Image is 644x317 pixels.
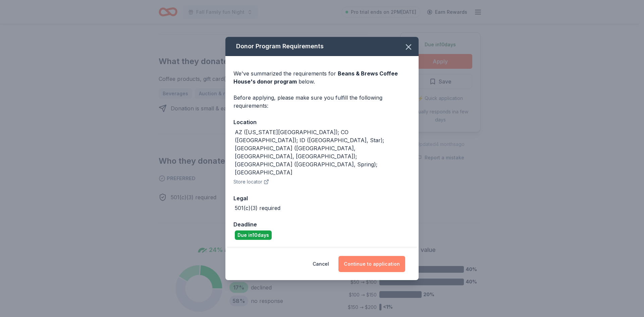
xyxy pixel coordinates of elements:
button: Store locator [233,178,269,186]
button: Cancel [313,256,329,272]
div: Due in 10 days [235,230,272,240]
div: Deadline [233,220,411,229]
div: Before applying, please make sure you fulfill the following requirements: [233,94,411,110]
div: Donor Program Requirements [225,37,419,56]
div: 501(c)(3) required [235,204,280,212]
div: Location [233,118,411,126]
div: Legal [233,194,411,203]
div: AZ ([US_STATE][GEOGRAPHIC_DATA]); CO ([GEOGRAPHIC_DATA]); ID ([GEOGRAPHIC_DATA], Star); [GEOGRAPH... [235,128,411,176]
div: We've summarized the requirements for below. [233,69,411,86]
button: Continue to application [338,256,405,272]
